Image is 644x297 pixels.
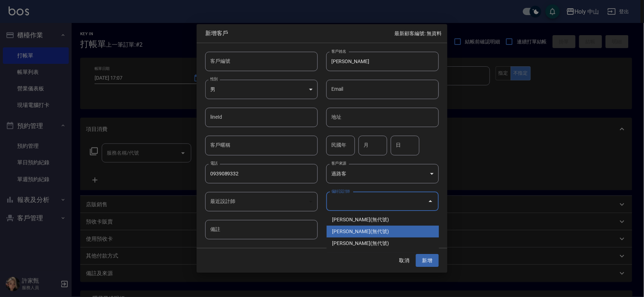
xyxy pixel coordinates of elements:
label: 電話 [210,161,218,166]
span: 新增客戶 [205,30,395,37]
button: 新增 [416,254,439,267]
p: 最新顧客編號: 無資料 [395,30,442,37]
label: 客戶姓名 [331,48,346,54]
button: Close [425,196,436,207]
div: 男 [205,80,318,99]
div: 過路客 [326,164,439,183]
button: 取消 [393,254,416,267]
li: [PERSON_NAME](無代號) [327,237,439,249]
li: [PERSON_NAME](無代號) [327,226,439,237]
label: 性別 [210,76,218,82]
label: 偏好設計師 [331,189,350,194]
li: [PERSON_NAME](無代號) [327,214,439,226]
label: 客戶來源 [331,161,346,166]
